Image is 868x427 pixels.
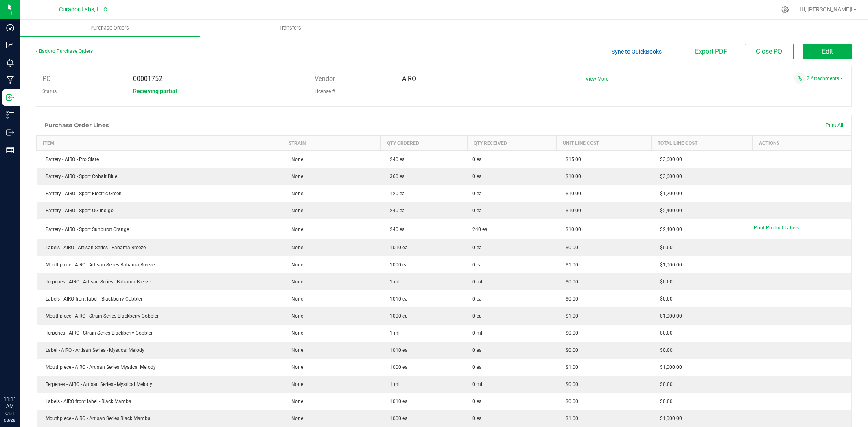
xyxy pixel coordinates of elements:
span: None [287,174,303,179]
span: $0.00 [562,245,578,251]
span: $1,000.00 [656,364,682,370]
span: None [287,364,303,370]
div: Labels - AIRO front label - Black Mamba [42,398,278,405]
div: Battery - AIRO - Sport Cobalt Blue [42,173,278,180]
div: Label - AIRO - Artisan Series - Mystical Melody [42,346,278,354]
span: $0.00 [656,381,673,387]
label: Vendor [315,73,335,85]
span: 1 ml [386,330,400,336]
span: $1,000.00 [656,416,682,421]
span: 0 ea [472,173,482,180]
span: $0.00 [562,296,578,302]
th: Total Line Cost [651,136,753,151]
span: $2,400.00 [656,227,682,232]
span: None [287,227,303,232]
span: 1000 ea [386,262,408,268]
div: Labels - AIRO front label - Blackberry Cobbler [42,295,278,303]
span: None [287,347,303,353]
span: 0 ea [472,312,482,320]
span: 1010 ea [386,347,408,353]
span: $0.00 [562,330,578,336]
h1: Purchase Order Lines [44,122,109,129]
span: $10.00 [562,191,581,196]
span: 0 ea [472,156,482,163]
span: Attach a document [794,73,805,84]
label: Status [42,85,57,98]
span: AIRO [402,75,416,83]
span: None [287,191,303,196]
span: $2,400.00 [656,208,682,213]
span: $1,000.00 [656,262,682,268]
span: 1000 ea [386,416,408,421]
p: 11:11 AM CDT [4,395,16,417]
span: Sync to QuickBooks [612,48,662,55]
div: Manage settings [780,6,790,13]
span: $0.00 [562,381,578,387]
span: 00001752 [133,75,162,83]
span: Export PDF [695,48,727,55]
span: 1 ml [386,279,400,285]
inline-svg: Manufacturing [6,76,14,84]
span: 0 ml [472,381,482,388]
span: 0 ea [472,295,482,303]
span: 0 ea [472,346,482,354]
th: Actions [753,136,851,151]
span: $0.00 [562,279,578,285]
span: 1000 ea [386,364,408,370]
span: Print All [826,122,843,128]
span: Curador Labs, LLC [59,6,107,13]
span: 240 ea [386,208,405,213]
span: None [287,279,303,285]
label: License # [315,85,335,98]
span: 1000 ea [386,313,408,319]
span: $1.00 [562,364,578,370]
iframe: Resource center [8,362,33,386]
div: Battery - AIRO - Pro Slate [42,156,278,163]
span: Close PO [756,48,782,55]
span: $0.00 [656,245,673,251]
button: Edit [803,44,852,59]
span: 0 ea [472,398,482,405]
div: Battery - AIRO - Sport OG Indigo [42,207,278,214]
iframe: Resource center unread badge [24,361,34,370]
span: $0.00 [656,330,673,336]
inline-svg: Analytics [6,41,14,49]
span: 0 ea [472,207,482,214]
span: Hi, [PERSON_NAME]! [800,6,853,13]
span: 1010 ea [386,296,408,302]
span: Edit [822,48,833,55]
span: 120 ea [386,191,405,196]
span: Purchase Orders [79,24,140,32]
span: None [287,262,303,268]
div: Mouthpiece - AIRO - Artisan Series Bahama Breeze [42,261,278,268]
div: Battery - AIRO - Sport Electric Green [42,190,278,197]
span: 0 ea [472,190,482,197]
span: $10.00 [562,227,581,232]
span: 0 ml [472,278,482,285]
button: Export PDF [687,44,735,59]
th: Strain [282,136,381,151]
div: Terpenes - AIRO - Artisan Series - Bahama Breeze [42,278,278,285]
span: $0.00 [656,399,673,404]
span: $1.00 [562,416,578,421]
button: Sync to QuickBooks [600,44,673,59]
span: $3,600.00 [656,174,682,179]
span: $1.00 [562,313,578,319]
a: Purchase Orders [20,20,200,37]
p: 08/28 [4,417,16,423]
span: 0 ea [472,244,482,251]
span: 1010 ea [386,399,408,404]
th: Unit Line Cost [557,136,651,151]
span: None [287,416,303,421]
th: Qty Received [468,136,557,151]
span: 360 ea [386,174,405,179]
span: $3,600.00 [656,157,682,162]
span: None [287,399,303,404]
span: None [287,296,303,302]
a: View More [586,76,608,82]
div: Terpenes - AIRO - Artisan Series - Mystical Melody [42,381,278,388]
span: $1,200.00 [656,191,682,196]
span: $10.00 [562,174,581,179]
span: $0.00 [562,399,578,404]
